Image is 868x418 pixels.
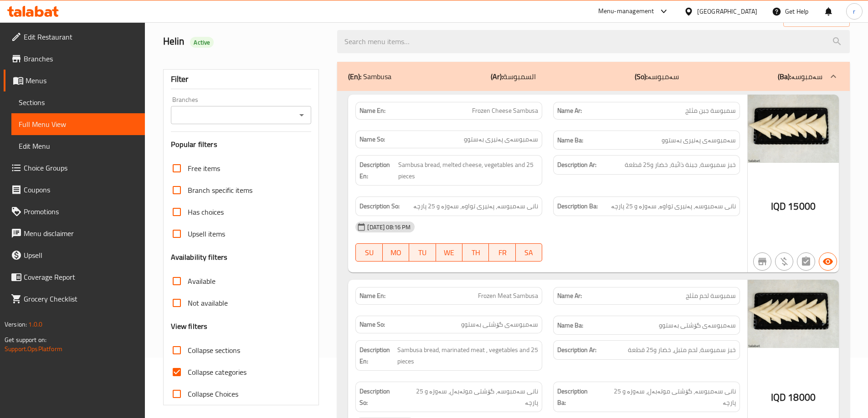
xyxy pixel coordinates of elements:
span: Free items [188,163,220,174]
span: Collapse Choices [188,388,238,399]
span: IQD [771,197,786,215]
button: TH [462,243,489,262]
span: سەمبوسەی پەنیری بەستوو [464,135,538,144]
strong: Description Ar: [557,159,596,171]
span: Full Menu View [19,119,138,130]
a: Menu disclaimer [4,222,145,244]
p: Sambusa [348,71,391,82]
b: (Ba): [778,70,791,83]
a: Full Menu View [11,113,145,135]
span: WE [440,246,459,259]
b: (So): [635,70,647,83]
span: سمبوسة جبن مثلج [685,106,736,116]
button: SU [355,243,382,262]
span: Grocery Checklist [24,293,138,304]
span: Edit Menu [19,141,138,151]
a: Edit Restaurant [4,26,145,48]
h3: Popular filters [171,139,312,150]
span: Coupons [24,184,138,195]
b: (Ar): [491,70,503,83]
span: TH [466,246,485,259]
span: خبز سمبوسة، جبنة ذائبة، خضار و25 قطعة [625,159,736,171]
span: Branches [24,53,138,64]
span: Frozen Meat Sambusa [478,291,538,301]
span: Collapse sections [188,345,240,356]
span: Menus [26,75,138,86]
span: Upsell items [188,228,225,239]
span: [DATE] 08:16 PM [364,223,414,232]
a: Sections [11,91,145,113]
b: (En): [348,70,361,83]
a: Coupons [4,179,145,201]
strong: Name Ba: [557,135,583,146]
a: Edit Menu [11,135,145,157]
a: Branches [4,48,145,70]
strong: Description So: [360,201,400,212]
button: Available [819,252,837,271]
span: Choice Groups [24,162,138,173]
a: Menus [4,70,145,91]
a: Choice Groups [4,157,145,179]
span: r [853,6,855,16]
img: Frozen_Cheese_Sambusa638935643329930442.jpg [748,95,839,163]
strong: Description En: [360,159,396,181]
button: Not has choices [797,252,815,271]
span: MO [386,246,406,259]
input: search [337,30,850,53]
span: 15000 [788,197,816,215]
a: Grocery Checklist [4,288,145,310]
strong: Description So: [360,386,400,408]
span: TU [413,246,432,259]
button: Purchased item [775,252,793,271]
a: Upsell [4,244,145,266]
div: [GEOGRAPHIC_DATA] [697,6,757,16]
p: سەمبوسە [635,71,679,82]
div: (En): Sambusa(Ar):السمبوسة(So):سەمبوسە(Ba):سەمبوسە [337,62,850,91]
button: Not branch specific item [753,252,771,271]
a: Coverage Report [4,266,145,288]
button: TU [409,243,436,262]
button: MO [383,243,409,262]
span: Has choices [188,206,224,217]
span: خبز سمبوسة، لحم متبل، خضار و25 قطعة [628,344,736,356]
div: Menu-management [598,6,654,17]
a: Support.OpsPlatform [5,343,62,355]
span: Not available [188,297,228,308]
strong: Name So: [360,135,385,144]
span: Frozen Cheese Sambusa [472,106,538,116]
span: 18000 [788,388,816,406]
button: Open [295,109,308,121]
img: Frozen_Meat_Sambusa638935643212081581.jpg [748,280,839,348]
span: سەمبوسەی گۆشتی بەستوو [461,320,538,329]
span: Version: [5,318,27,330]
strong: Description En: [360,344,395,367]
span: IQD [771,388,786,406]
span: نانی سەمبوسە، پەنیری تواوە، سەوزە و 25 پارچە [413,201,538,212]
button: FR [489,243,515,262]
strong: Name Ar: [557,106,582,116]
button: WE [436,243,462,262]
span: 1.0.0 [28,318,42,330]
span: Sambusa bread, marinated meat , vegetables and 25 pieces [397,344,538,367]
div: Active [190,37,214,48]
span: SU [360,246,379,259]
strong: Description Ba: [557,386,598,408]
h2: Helin [163,35,327,48]
span: Menu disclaimer [24,228,138,239]
span: سمبوسة لحم مثلج [686,291,736,301]
span: Available [188,276,216,287]
span: Export Menu [791,13,842,24]
span: Active [190,38,214,47]
span: نانی سەمبوسە، گۆشتی موتەبەل، سەوزە و 25 پارچە [401,386,538,408]
strong: Name Ba: [557,320,583,331]
span: Collapse categories [188,367,247,378]
strong: Name So: [360,320,385,329]
button: SA [516,243,542,262]
h3: View filters [171,321,208,332]
span: Get support on: [5,334,46,346]
span: نانی سەمبوسە، پەنیری تواوە، سەوزە و 25 پارچە [611,201,736,212]
h3: Availability filters [171,252,228,262]
span: Coverage Report [24,272,138,282]
span: نانی سەمبوسە، گۆشتی موتەبەل، سەوزە و 25 پارچە [600,386,736,408]
span: Sambusa bread, melted cheese, vegetables and 25 pieces [398,159,538,181]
